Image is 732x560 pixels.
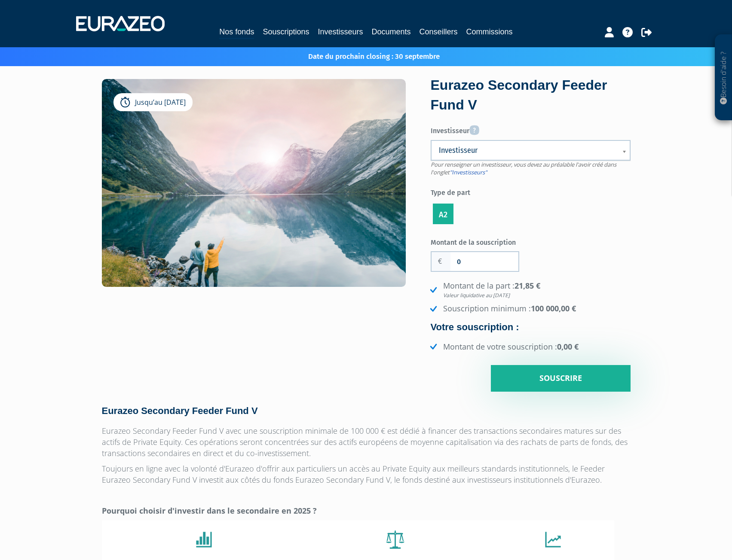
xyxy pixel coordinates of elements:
[431,322,631,332] h4: Votre souscription :
[318,26,363,38] a: Investisseurs
[431,122,631,136] label: Investisseur
[102,79,406,322] img: Eurazeo Secondary Feeder Fund V
[531,303,576,313] strong: 100 000,00 €
[102,425,631,459] p: Eurazeo Secondary Feeder Fund V avec une souscription minimale de 100 000 € est dédié à financer ...
[431,161,616,177] span: Pour renseigner un investisseur, vous devez au préalable l'avoir créé dans l'onglet
[719,39,729,116] p: Besoin d'aide ?
[102,505,317,516] strong: Pourquoi choisir d'investir dans le secondaire en 2025 ?
[431,235,531,248] label: Montant de la souscription
[431,76,631,115] div: Eurazeo Secondary Feeder Fund V
[113,93,193,111] div: Jusqu’au [DATE]
[384,529,406,551] img: mUwmk8n8pxTFH16eGc7gmQedAAAAAElFTkSuQmCC
[420,26,458,38] a: Conseillers
[433,204,453,224] label: A2
[102,406,631,416] h4: Eurazeo Secondary Feeder Fund V
[263,26,309,38] a: Souscriptions
[443,280,631,299] strong: 21,85 €
[283,52,440,62] p: Date du prochain closing : 30 septembre
[372,26,411,38] a: Documents
[450,168,487,176] a: "Investisseurs"
[102,463,631,485] p: Toujours en ligne avec la volonté d'Eurazeo d'offrir aux particuliers un accès au Private Equity ...
[491,365,631,392] input: Souscrire
[466,26,513,38] a: Commissions
[219,26,254,39] a: Nos fonds
[557,341,579,352] strong: 0,00 €
[542,529,564,551] img: tVZ3YVYGmVMyZRLa78LKsyczLV7MrOclU06KkYYahSrmjLRkdYvmqZ9FSP8U5rplgl6wArVKnRQDUMgeus6gArVvlHbVYFrtO...
[428,280,631,299] li: Montant de la part :
[76,16,165,31] img: 1732889491-logotype_eurazeo_blanc_rvb.png
[428,341,631,353] li: Montant de votre souscription :
[450,252,518,271] input: Montant de la souscription souhaité
[443,292,631,299] em: Valeur liquidative au [DATE]
[439,145,611,155] span: Investisseur
[431,185,631,198] label: Type de part
[193,529,215,551] img: XL6B+SZAkSZKkaVL6AHf3tpEy1UbkAAAAAElFTkSuQmCC
[428,303,631,314] li: Souscription minimum :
